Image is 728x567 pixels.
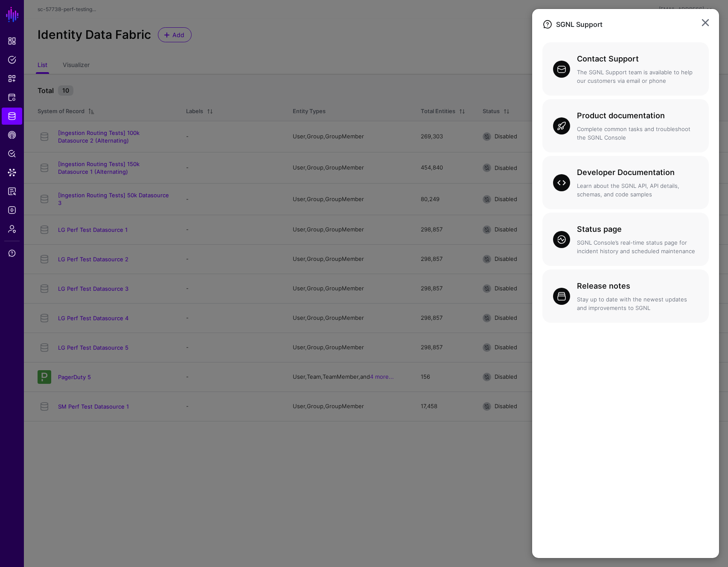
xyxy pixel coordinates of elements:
h3: Product documentation [577,110,698,122]
p: Learn about the SGNL API, API details, schemas, and code samples [577,182,698,199]
p: SGNL Console’s real-time status page for incident history and scheduled maintenance [577,239,698,255]
h3: Contact Support [577,53,698,65]
a: Product documentationComplete common tasks and troubleshoot the SGNL Console [542,99,709,152]
a: Release notesStay up to date with the newest updates and improvements to SGNL [542,269,709,323]
p: Stay up to date with the newest updates and improvements to SGNL [577,295,698,312]
h3: Developer Documentation [577,167,698,178]
p: The SGNL Support team is available to help our customers via email or phone [577,68,698,85]
h3: Release notes [577,280,698,292]
a: Developer DocumentationLearn about the SGNL API, API details, schemas, and code samples [542,156,709,209]
a: Status pageSGNL Console’s real-time status page for incident history and scheduled maintenance [542,213,709,266]
p: Complete common tasks and troubleshoot the SGNL Console [577,125,698,142]
h2: SGNL Support [556,20,709,29]
h3: Status page [577,223,698,235]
